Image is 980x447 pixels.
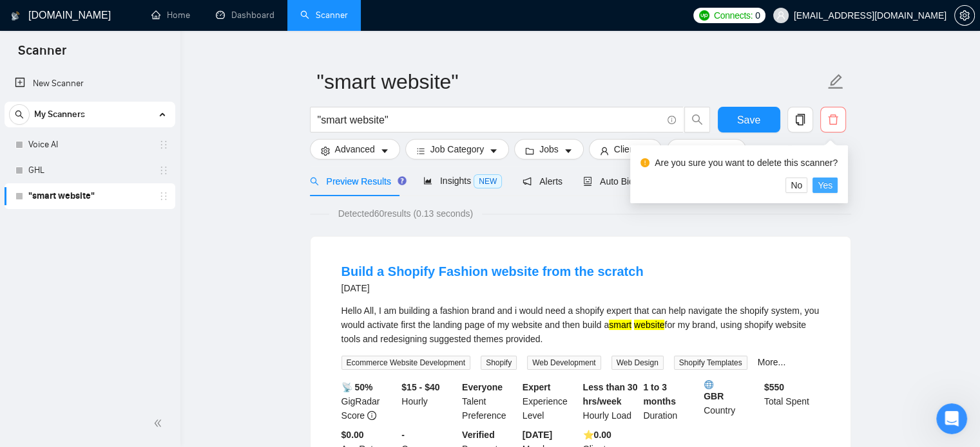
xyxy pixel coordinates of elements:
span: Connects: [714,8,753,23]
mark: smart [609,320,631,330]
iframe: Intercom live chat [936,403,967,434]
b: 1 to 3 months [643,382,676,406]
span: notification [523,177,532,186]
button: userClientcaret-down [589,139,662,160]
span: Web Development [527,356,601,370]
b: $0.00 [341,430,364,440]
div: GigRadar Score [339,380,399,423]
span: info-circle [367,411,376,420]
div: Nazar says… [10,227,247,367]
span: user [776,11,785,20]
div: Hello All, I am building a fashion brand and i would need a shopify expert that can help navigate... [341,304,820,346]
a: setting [954,10,975,21]
button: Yes [812,178,838,193]
button: Gif picker [61,338,72,349]
div: [DATE] [341,280,644,296]
button: delete [820,107,846,132]
span: 0 [755,8,760,23]
img: 🌐 [704,380,713,389]
span: Shopify [481,356,517,370]
b: Expert [523,382,551,392]
button: Home [202,5,226,30]
span: NEW [474,174,502,188]
b: $ 550 [764,382,784,392]
span: Ecommerce Website Development [341,356,471,370]
button: Save [718,107,780,132]
div: For now, as long as the match status shows green, there’s no impact on your job matching - the wo... [21,104,201,192]
span: Job Category [430,142,484,156]
button: No [785,178,807,193]
div: Country [701,380,762,423]
b: 📡 50% [341,382,373,392]
button: copy [787,107,813,132]
span: Shopify Templates [674,356,747,370]
input: Scanner name... [317,66,825,98]
span: Jobs [539,142,559,156]
span: bars [416,146,425,156]
span: setting [321,146,330,156]
b: Everyone [462,382,503,392]
b: ⭐️ 0.00 [583,430,611,440]
span: search [10,110,29,119]
div: Just following up regarding your recent request. [21,248,201,273]
a: "smart website" [28,183,151,209]
span: Client [614,142,637,156]
span: search [310,177,319,186]
span: Detected 60 results (0.13 seconds) [329,206,482,221]
div: Hi there, [21,235,201,248]
button: search [9,104,30,125]
div: Hi there,Just following up regarding your recent request.Is there anything else we can assist you... [10,227,211,343]
button: Emoji picker [41,338,51,349]
b: Verified [462,430,495,440]
div: Total Spent [762,380,822,423]
div: Are you sure you want to delete this scanner? [655,156,838,170]
div: Hourly Load [581,380,641,423]
li: New Scanner [5,71,175,96]
b: Less than 30 hrs/week [583,382,638,406]
span: folder [525,146,534,156]
span: Advanced [335,142,375,156]
span: copy [788,114,812,125]
h1: Nazar [62,6,92,16]
span: delete [821,114,845,125]
span: search [685,114,709,125]
div: Tooltip anchor [396,175,408,187]
p: Active [DATE] [62,16,119,29]
img: upwork-logo.png [699,10,709,21]
div: Talent Preference [459,380,520,423]
span: caret-down [489,146,498,156]
span: area-chart [423,176,432,185]
a: New Scanner [15,71,165,96]
span: holder [159,165,169,176]
span: No [791,178,802,192]
b: $15 - $40 [401,382,439,392]
mark: website [634,320,664,330]
button: barsJob Categorycaret-down [405,139,509,160]
span: Scanner [8,41,77,68]
span: Yes [818,178,832,192]
img: logo [11,6,20,26]
button: Start recording [82,338,92,349]
span: holder [159,191,169,201]
div: Duration [640,380,701,423]
span: Web Design [611,356,664,370]
a: dashboardDashboard [216,10,274,21]
button: Send a message… [221,333,242,354]
a: homeHome [151,10,190,21]
div: Hourly [399,380,459,423]
button: setting [954,5,975,26]
span: Insights [423,176,502,186]
span: exclamation-circle [640,158,649,167]
span: Auto Bidder [583,176,647,187]
span: robot [583,177,592,186]
div: Close [226,5,249,28]
a: searchScanner [300,10,348,21]
span: edit [827,73,844,90]
input: Search Freelance Jobs... [318,112,662,128]
a: Build a Shopify Fashion website from the scratch [341,264,644,278]
button: search [684,107,710,132]
textarea: Message… [11,311,247,333]
button: settingAdvancedcaret-down [310,139,400,160]
a: More... [758,357,786,367]
span: Preview Results [310,176,403,187]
